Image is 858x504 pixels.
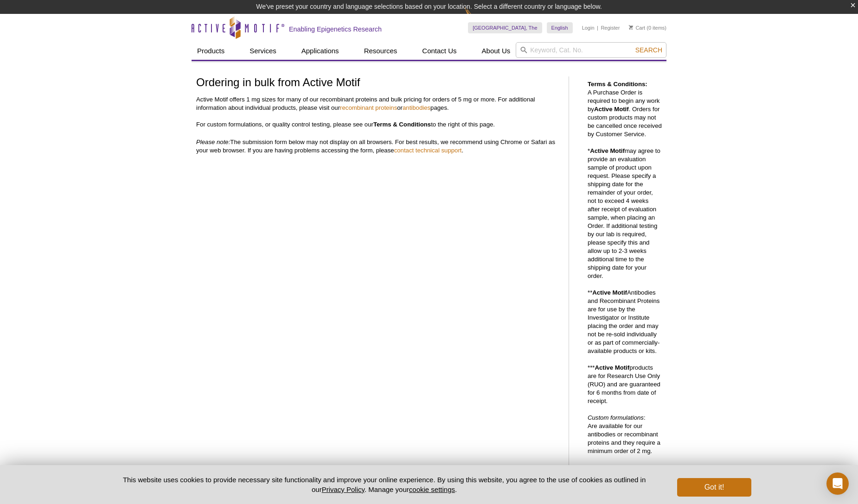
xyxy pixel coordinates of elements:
em: Quality Control Testing: [588,464,651,471]
strong: Terms & Conditions [373,121,431,128]
em: Please note: [196,139,230,145]
h1: Ordering in bulk from Active Motif [196,76,559,90]
a: Privacy Policy [322,485,365,493]
a: antibodies [403,104,430,111]
a: About Us [476,42,516,60]
button: Search [633,46,665,54]
span: Search [635,46,662,54]
strong: Terms & Conditions: [588,81,647,88]
img: Change Here [465,7,489,29]
a: Services [244,42,282,60]
a: [GEOGRAPHIC_DATA], The [468,22,542,33]
p: Active Motif offers 1 mg sizes for many of our recombinant proteins and bulk pricing for orders o... [196,95,559,129]
button: cookie settings [409,485,455,493]
a: Products [192,42,230,60]
button: Got it! [677,478,751,497]
input: Keyword, Cat. No. [516,42,666,58]
a: Applications [296,42,345,60]
strong: Active Motif [595,364,629,371]
strong: Active Motif [594,106,629,113]
p: The submission form below may not display on all browsers. For best results, we recommend using C... [196,138,559,155]
li: (0 items) [629,22,666,33]
strong: Active Motif [590,147,625,154]
em: Custom formulations [588,414,644,421]
h2: Enabling Epigenetics Research [289,25,382,33]
a: English [547,22,573,33]
strong: Active Motif [592,289,627,296]
a: Resources [359,42,403,60]
li: | [597,22,598,33]
a: Register [601,25,620,31]
div: Open Intercom Messenger [826,472,849,495]
a: Login [582,25,595,31]
a: Cart [629,25,645,31]
a: contact technical support [394,147,462,154]
img: Your Cart [629,25,633,30]
a: recombinant proteins [340,104,397,111]
p: This website uses cookies to provide necessary site functionality and improve your online experie... [107,475,662,494]
a: Contact Us [416,42,462,60]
